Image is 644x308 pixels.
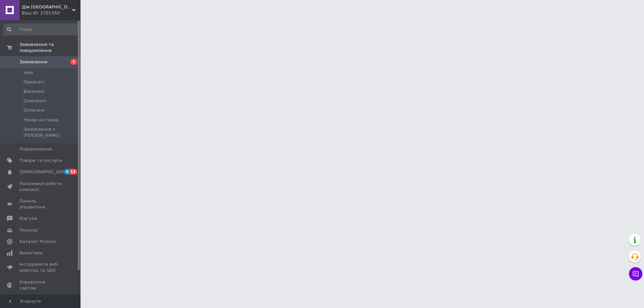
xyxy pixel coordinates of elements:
[70,59,77,65] span: 1
[64,169,69,175] span: 4
[23,70,33,76] span: Нові
[22,4,72,10] span: Дім Сад Город - інтернет магазин для фермера та агронома. Все для присадибної ділянки, саду та дому.
[19,215,37,222] span: Відгуки
[19,250,43,256] span: Аналітика
[19,59,47,65] span: Замовлення
[23,98,46,104] span: Скасовані
[19,239,56,245] span: Каталог ProSale
[19,181,62,193] span: Показники роботи компанії
[3,23,79,36] input: Пошук
[19,158,62,164] span: Товари та послуги
[23,107,45,113] span: Оплачені
[19,279,62,291] span: Управління сайтом
[19,42,80,54] span: Замовлення та повідомлення
[19,227,38,233] span: Покупці
[19,169,69,175] span: [DEMOGRAPHIC_DATA]
[19,261,62,273] span: Інструменти веб-майстра та SEO
[19,198,62,210] span: Панель управління
[22,10,80,16] div: Ваш ID: 2701350
[23,79,44,85] span: Прийняті
[629,267,642,281] button: Чат з покупцем
[23,126,78,138] span: Замовлення з [PERSON_NAME]
[69,169,77,175] span: 13
[23,117,58,123] span: Чекає на товар
[23,88,44,95] span: Виконані
[19,146,52,152] span: Повідомлення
